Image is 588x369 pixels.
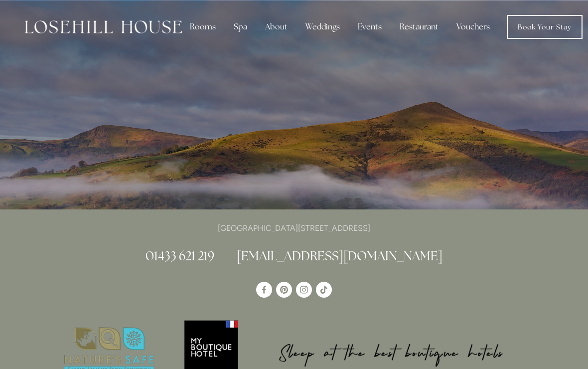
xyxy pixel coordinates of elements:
div: Rooms [182,17,224,37]
div: Restaurant [392,17,446,37]
a: Book Your Stay [507,15,583,39]
a: TikTok [316,282,332,298]
a: Vouchers [448,17,498,37]
a: [EMAIL_ADDRESS][DOMAIN_NAME] [237,248,442,264]
div: Events [350,17,390,37]
a: Losehill House Hotel & Spa [256,282,272,298]
img: Losehill House [25,20,182,33]
a: Pinterest [276,282,292,298]
a: 01433 621 219 [146,248,214,264]
div: Weddings [297,17,348,37]
div: Spa [226,17,255,37]
a: Instagram [296,282,312,298]
div: About [257,17,295,37]
p: [GEOGRAPHIC_DATA][STREET_ADDRESS] [56,221,532,235]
